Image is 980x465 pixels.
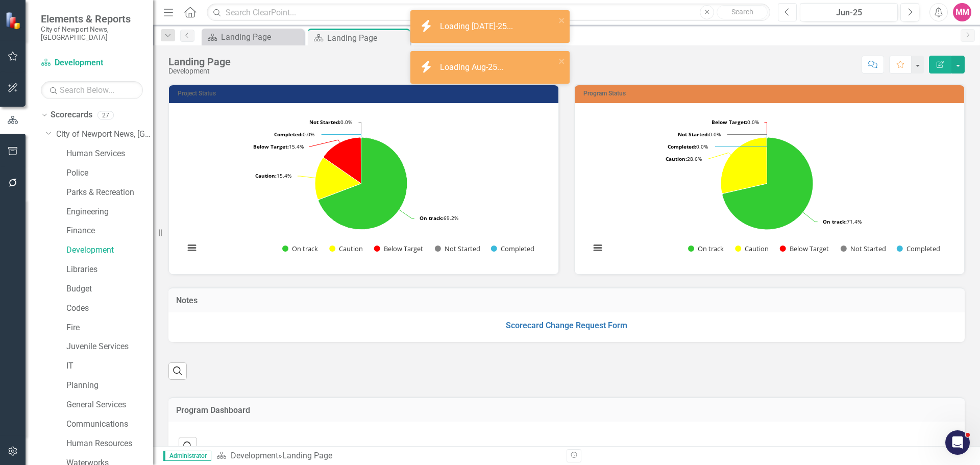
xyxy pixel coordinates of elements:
[666,155,702,162] text: 28.6%
[255,172,291,179] text: 15.4%
[678,131,721,138] text: 0.0%
[558,14,566,26] button: close
[678,131,709,138] tspan: Not Started:
[282,451,332,460] div: Landing Page
[558,55,566,67] button: close
[315,158,361,199] path: Caution, 2.
[309,118,340,126] tspan: Not Started:
[66,380,153,391] a: Planning
[97,111,114,119] div: 27
[712,118,759,126] text: 0.0%
[374,244,424,253] button: Show Below Target
[841,244,886,253] button: Show Not Started
[800,3,898,21] button: Jun-25
[207,4,770,21] input: Search ClearPoint...
[780,244,829,253] button: Show Below Target
[318,137,407,230] path: On track, 9.
[823,218,847,225] tspan: On track:
[440,62,506,74] div: Loading Aug-25...
[168,67,231,75] div: Development
[735,244,769,253] button: Show Caution
[327,32,407,44] div: Landing Page
[179,111,543,264] svg: Interactive chart
[722,137,813,230] path: On track, 5.
[274,131,303,138] tspan: Completed:
[420,214,444,222] tspan: On track:
[491,244,534,253] button: Show Completed
[66,360,153,372] a: IT
[666,155,687,162] tspan: Caution:
[585,111,949,264] svg: Interactive chart
[440,21,516,33] div: Loading [DATE]-25...
[66,225,153,237] a: Finance
[668,143,708,150] text: 0.0%
[897,244,940,253] button: Show Completed
[41,81,143,99] input: Search Below...
[324,137,361,183] path: Below Target, 2.
[731,8,753,16] span: Search
[721,137,767,193] path: Caution, 2.
[66,399,153,411] a: General Services
[66,322,153,334] a: Fire
[435,244,480,253] button: Show Not Started
[41,57,143,69] a: Development
[66,264,153,276] a: Libraries
[591,241,605,255] button: View chart menu, Chart
[168,56,231,67] div: Landing Page
[66,303,153,314] a: Codes
[176,406,957,415] h3: Program Dashboard
[255,172,277,179] tspan: Caution:
[56,129,153,140] a: City of Newport News, [GEOGRAPHIC_DATA]
[66,148,153,160] a: Human Services
[204,31,301,43] a: Landing Page
[41,13,143,25] span: Elements & Reports
[309,118,352,126] text: 0.0%
[688,244,724,253] button: Show On track
[66,167,153,179] a: Police
[583,90,959,97] h3: Program Status
[66,244,153,256] a: Development
[179,111,548,264] div: Chart. Highcharts interactive chart.
[253,143,289,150] tspan: Below Target:
[274,131,314,138] text: 0.0%
[803,7,894,19] div: Jun-25
[717,5,768,19] button: Search
[329,244,363,253] button: Show Caution
[506,321,627,330] a: Scorecard Change Request Form
[176,296,957,305] h3: Notes
[712,118,747,126] tspan: Below Target:
[51,109,92,121] a: Scorecards
[66,187,153,199] a: Parks & Recreation
[221,31,301,43] div: Landing Page
[163,451,211,461] span: Administrator
[178,90,553,97] h3: Project Status
[585,111,954,264] div: Chart. Highcharts interactive chart.
[4,11,23,30] img: ClearPoint Strategy
[953,3,971,21] button: MM
[668,143,696,150] tspan: Completed:
[253,143,304,150] text: 15.4%
[445,244,480,253] text: Not Started
[66,341,153,353] a: Juvenile Services
[231,451,278,460] a: Development
[66,438,153,450] a: Human Resources
[945,430,970,455] iframe: Intercom live chat
[66,283,153,295] a: Budget
[823,218,862,225] text: 71.4%
[420,214,458,222] text: 69.2%
[282,244,318,253] button: Show On track
[66,419,153,430] a: Communications
[850,244,886,253] text: Not Started
[66,206,153,218] a: Engineering
[41,25,143,42] small: City of Newport News, [GEOGRAPHIC_DATA]
[216,450,559,462] div: »
[185,241,199,255] button: View chart menu, Chart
